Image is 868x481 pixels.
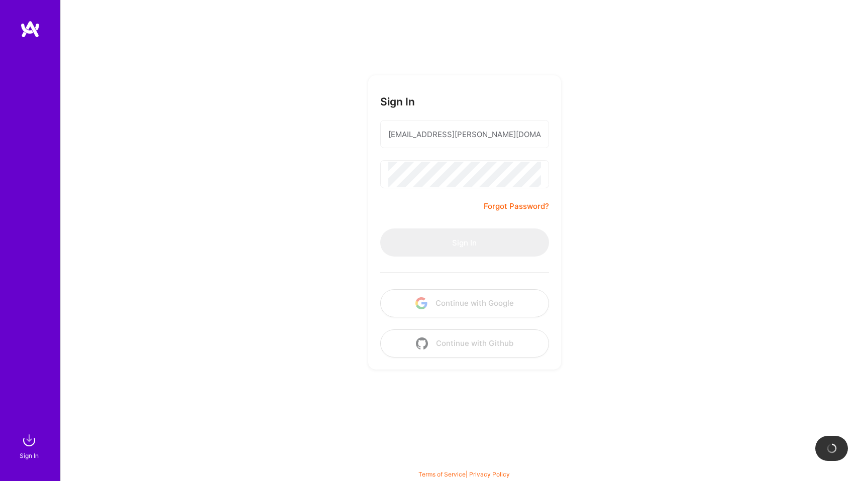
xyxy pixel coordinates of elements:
img: icon [415,297,427,309]
a: Terms of Service [418,470,466,478]
a: Privacy Policy [469,470,510,478]
button: Sign In [380,228,549,257]
a: sign inSign In [21,430,39,461]
img: loading [825,442,838,455]
span: | [418,470,510,478]
button: Continue with Google [380,289,549,317]
div: Sign In [20,450,39,461]
button: Continue with Github [380,329,549,357]
img: sign in [19,430,39,450]
h3: Sign In [380,95,415,108]
img: icon [416,337,428,349]
div: © 2025 ATeams Inc., All rights reserved. [60,451,868,476]
input: Email... [388,122,541,147]
a: Forgot Password? [484,200,549,212]
img: logo [20,20,40,38]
